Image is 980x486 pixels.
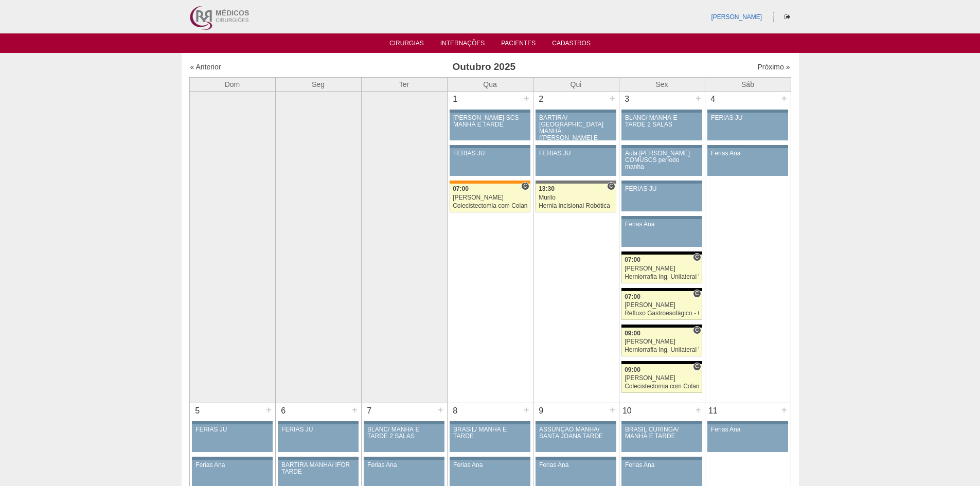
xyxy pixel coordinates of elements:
[539,185,555,192] span: 13:30
[536,145,616,148] div: Key: Aviso
[533,403,549,419] div: 9
[536,148,616,176] a: FERIAS JU
[625,221,699,228] div: Ferias Ana
[190,63,221,71] a: « Anterior
[705,92,721,107] div: 4
[278,424,358,452] a: FERIAS JU
[539,194,613,201] div: Murilo
[621,291,702,320] a: C 07:00 [PERSON_NAME] Refluxo Gastroesofágico - Cirurgia VL
[621,421,702,424] div: Key: Aviso
[192,424,272,452] a: FERIAS JU
[364,457,444,460] div: Key: Aviso
[195,462,269,469] div: Ferias Ana
[621,219,702,247] a: Ferias Ana
[501,40,536,50] a: Pacientes
[447,77,533,91] th: Qua
[450,148,530,176] a: FERIAS JU
[450,184,530,212] a: C 07:00 [PERSON_NAME] Colecistectomia com Colangiografia VL
[607,182,615,190] span: Consultório
[448,92,464,107] div: 1
[619,403,635,419] div: 10
[552,40,591,50] a: Cadastros
[621,288,702,291] div: Key: Blanc
[757,63,790,71] a: Próximo »
[364,424,444,452] a: BLANC/ MANHÃ E TARDE 2 SALAS
[334,60,634,75] h3: Outubro 2025
[621,328,702,356] a: C 09:00 [PERSON_NAME] Herniorrafia Ing. Unilateral VL
[536,184,616,212] a: C 13:30 Murilo Hernia incisional Robótica
[450,457,530,460] div: Key: Aviso
[621,113,702,140] a: BLANC/ MANHÃ E TARDE 2 SALAS
[536,113,616,140] a: BARTIRA/ [GEOGRAPHIC_DATA] MANHÃ ([PERSON_NAME] E ANA)/ SANTA JOANA -TARDE
[361,77,447,91] th: Ter
[707,145,788,148] div: Key: Aviso
[539,115,613,155] div: BARTIRA/ [GEOGRAPHIC_DATA] MANHÃ ([PERSON_NAME] E ANA)/ SANTA JOANA -TARDE
[450,113,530,140] a: [PERSON_NAME]-SCS MANHÃ E TARDE
[539,150,613,157] div: FERIAS JU
[608,403,617,417] div: +
[536,421,616,424] div: Key: Aviso
[621,145,702,148] div: Key: Aviso
[707,113,788,140] a: FERIAS JU
[693,253,701,261] span: Consultório
[621,364,702,393] a: C 09:00 [PERSON_NAME] Colecistectomia com Colangiografia VL
[195,426,269,433] div: FERIAS JU
[521,182,529,190] span: Consultório
[625,310,699,317] div: Refluxo Gastroesofágico - Cirurgia VL
[621,251,702,255] div: Key: Blanc
[189,77,275,91] th: Dom
[364,421,444,424] div: Key: Aviso
[453,426,527,440] div: BRASIL/ MANHÃ E TARDE
[621,424,702,452] a: BRASIL CURINGA/ MANHÃ E TARDE
[625,347,699,353] div: Herniorrafia Ing. Unilateral VL
[533,77,619,91] th: Qui
[450,110,530,113] div: Key: Aviso
[694,92,703,105] div: +
[625,302,699,309] div: [PERSON_NAME]
[522,403,531,417] div: +
[785,14,790,20] i: Sair
[705,77,791,91] th: Sáb
[192,457,272,460] div: Key: Aviso
[450,421,530,424] div: Key: Aviso
[621,216,702,219] div: Key: Aviso
[707,424,788,452] a: Ferias Ana
[440,40,485,50] a: Internações
[625,293,640,300] span: 07:00
[625,150,699,171] div: Aula [PERSON_NAME] COMUSCS período manha
[621,110,702,113] div: Key: Aviso
[621,361,702,364] div: Key: Blanc
[536,424,616,452] a: ASSUNÇÃO MANHÃ/ SANTA JOANA TARDE
[536,181,616,184] div: Key: Santa Catarina
[693,290,701,298] span: Consultório
[621,148,702,176] a: Aula [PERSON_NAME] COMUSCS período manha
[278,421,358,424] div: Key: Aviso
[453,185,469,192] span: 07:00
[625,186,699,192] div: FERIAS JU
[448,403,464,419] div: 8
[539,203,613,209] div: Hernia incisional Robótica
[281,426,355,433] div: FERIAS JU
[621,184,702,211] a: FERIAS JU
[367,462,441,469] div: Ferias Ana
[625,115,699,128] div: BLANC/ MANHÃ E TARDE 2 SALAS
[264,403,273,417] div: +
[625,338,699,345] div: [PERSON_NAME]
[621,457,702,460] div: Key: Aviso
[533,92,549,107] div: 2
[625,366,640,373] span: 09:00
[711,115,785,121] div: FERIAS JU
[711,426,785,433] div: Ferias Ana
[190,403,206,419] div: 5
[711,150,785,157] div: Ferias Ana
[780,403,789,417] div: +
[707,421,788,424] div: Key: Aviso
[625,375,699,382] div: [PERSON_NAME]
[621,255,702,283] a: C 07:00 [PERSON_NAME] Herniorrafia Ing. Unilateral VL
[453,462,527,469] div: Ferias Ana
[621,325,702,328] div: Key: Blanc
[536,110,616,113] div: Key: Aviso
[539,426,613,440] div: ASSUNÇÃO MANHÃ/ SANTA JOANA TARDE
[693,363,701,371] span: Consultório
[625,256,640,263] span: 07:00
